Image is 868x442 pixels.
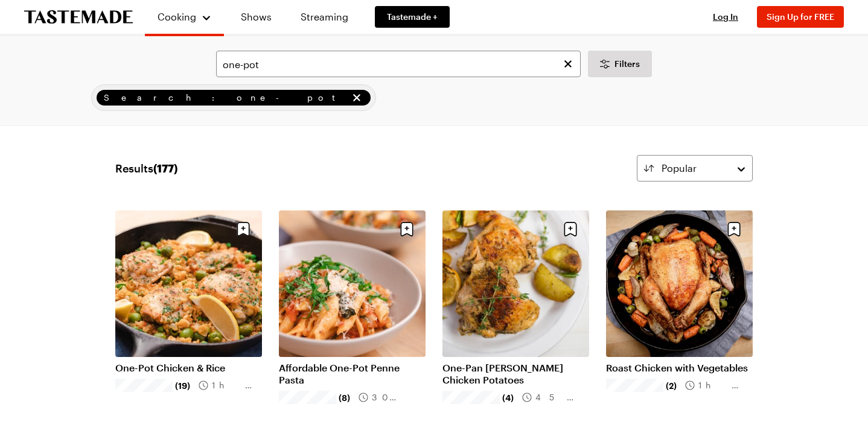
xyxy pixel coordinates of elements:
[158,11,196,22] span: Cooking
[104,91,348,104] span: Search: one-pot
[662,161,697,175] span: Popular
[637,155,753,182] button: Popular
[115,362,262,374] a: One-Pot Chicken & Rice
[588,51,652,77] button: Desktop filters
[723,218,745,241] button: Save recipe
[375,6,450,28] a: Tastemade +
[24,10,133,24] a: To Tastemade Home Page
[232,218,255,241] button: Save recipe
[153,162,177,175] span: ( 177 )
[279,362,426,386] a: Affordable One-Pot Penne Pasta
[561,57,575,71] button: Clear search
[395,218,418,241] button: Save recipe
[442,362,589,386] a: One-Pan [PERSON_NAME] Chicken Potatoes
[350,91,363,104] button: remove Search: one-pot
[757,6,844,28] button: Sign Up for FREE
[115,160,177,177] span: Results
[614,58,640,70] span: Filters
[713,11,738,22] span: Log In
[559,218,582,241] button: Save recipe
[767,11,834,22] span: Sign Up for FREE
[157,5,212,29] button: Cooking
[701,11,750,23] button: Log In
[387,11,438,23] span: Tastemade +
[606,362,753,374] a: Roast Chicken with Vegetables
